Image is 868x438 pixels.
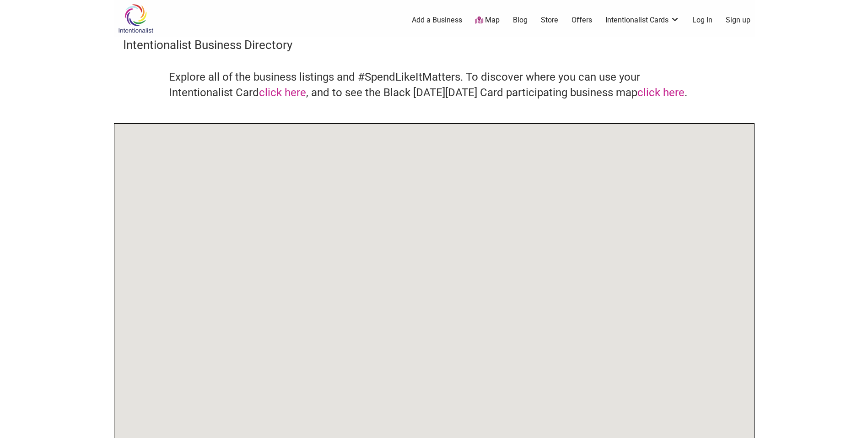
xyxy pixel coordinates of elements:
[571,15,592,25] a: Offers
[605,15,679,25] a: Intentionalist Cards
[412,15,462,25] a: Add a Business
[513,15,528,25] a: Blog
[637,86,685,99] a: click here
[475,15,500,26] a: Map
[169,70,700,100] h4: Explore all of the business listings and #SpendLikeItMatters. To discover where you can use your ...
[259,86,306,99] a: click here
[123,37,745,53] h3: Intentionalist Business Directory
[692,15,712,25] a: Log In
[541,15,558,25] a: Store
[114,4,157,33] img: Intentionalist
[726,15,750,25] a: Sign up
